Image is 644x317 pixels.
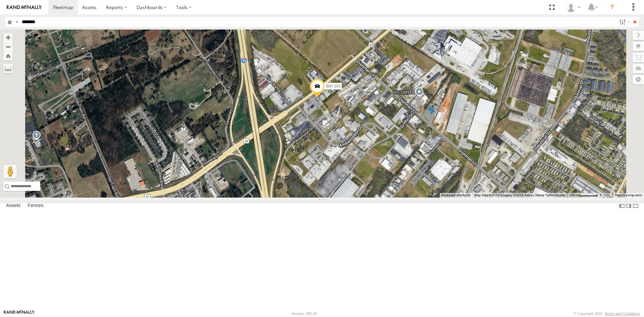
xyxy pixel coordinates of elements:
[569,193,579,197] span: 100 m
[633,75,644,84] label: Map Settings
[326,84,340,88] span: BIH 193
[4,310,35,317] a: Visit our Website
[7,5,42,10] img: rand-logo.svg
[632,201,639,211] label: Hide Summary Table
[567,193,600,198] button: Map Scale: 100 m per 52 pixels
[291,312,317,316] div: Version: 305.03
[607,2,618,13] i: ?
[563,2,583,12] div: Nele .
[605,312,640,316] a: Terms and Conditions
[474,193,565,197] span: Map data ©2025 Imagery ©2025 Airbus, Maxar Technologies
[3,165,17,178] button: Drag Pegman onto the map to open Street View
[3,42,13,51] button: Zoom out
[24,201,47,211] label: Fences
[619,201,625,211] label: Dock Summary Table to the Left
[3,201,24,211] label: Assets
[574,312,640,316] div: © Copyright 2025 -
[14,17,19,27] label: Search Query
[625,201,632,211] label: Dock Summary Table to the Right
[615,193,642,197] a: Report a map error
[3,33,13,42] button: Zoom in
[3,64,13,73] label: Measure
[441,193,470,198] button: Keyboard shortcuts
[616,17,631,27] label: Search Filter Options
[603,194,610,197] a: Terms
[3,51,13,60] button: Zoom Home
